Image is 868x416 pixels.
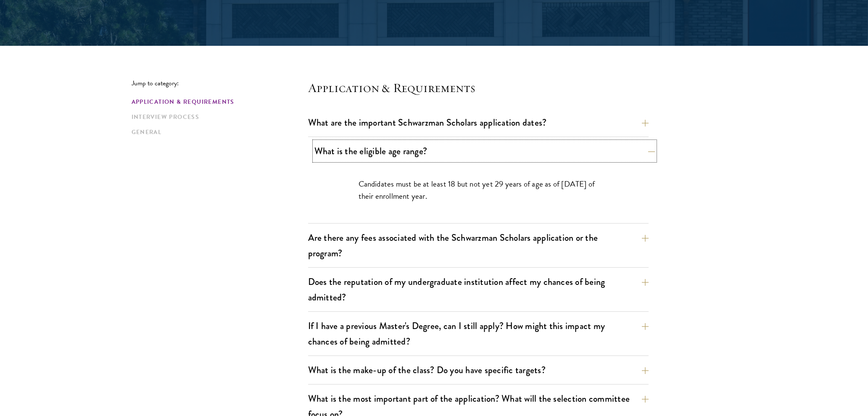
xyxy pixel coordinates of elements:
[308,316,649,351] button: If I have a previous Master's Degree, can I still apply? How might this impact my chances of bein...
[308,79,649,96] h4: Application & Requirements
[132,79,308,87] p: Jump to category:
[308,361,649,379] button: What is the make-up of the class? Do you have specific targets?
[308,272,649,307] button: Does the reputation of my undergraduate institution affect my chances of being admitted?
[132,128,303,137] a: General
[359,178,598,202] p: Candidates must be at least 18 but not yet 29 years of age as of [DATE] of their enrollment year.
[314,142,655,161] button: What is the eligible age range?
[308,113,649,132] button: What are the important Schwarzman Scholars application dates?
[132,113,303,121] a: Interview Process
[308,228,649,263] button: Are there any fees associated with the Schwarzman Scholars application or the program?
[132,97,303,106] a: Application & Requirements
